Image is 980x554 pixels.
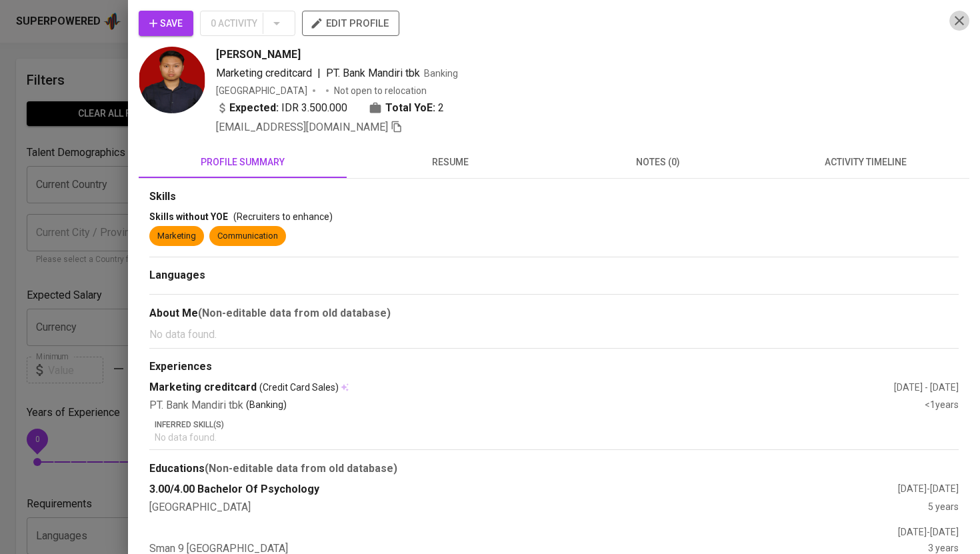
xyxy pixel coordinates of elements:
span: Save [149,15,183,32]
div: Skills [149,189,959,205]
span: PT. Bank Mandiri tbk [326,67,420,79]
span: [EMAIL_ADDRESS][DOMAIN_NAME] [216,121,388,133]
div: [GEOGRAPHIC_DATA] [149,500,928,515]
span: | [317,65,321,81]
div: 3.00/4.00 Bachelor Of Psychology [149,482,898,497]
div: Educations [149,461,959,477]
div: [DATE] - [DATE] [894,381,959,394]
div: PT. Bank Mandiri tbk [149,398,925,413]
div: Marketing [157,230,196,243]
p: No data found. [149,327,959,343]
p: Inferred Skill(s) [155,419,959,431]
div: 5 years [928,500,959,515]
div: <1 years [925,398,959,413]
div: Experiences [149,359,959,375]
b: Expected: [229,100,279,116]
span: Skills without YOE [149,211,228,222]
p: Not open to relocation [334,84,427,97]
b: (Non-editable data from old database) [198,307,391,319]
span: [PERSON_NAME] [216,47,301,63]
div: About Me [149,305,959,321]
b: Total YoE: [385,100,435,116]
span: [DATE] - [DATE] [898,483,959,494]
p: No data found. [155,431,959,444]
span: edit profile [313,15,389,32]
img: 6bf25016af342de11eda1a4ec43f03df.png [139,47,205,113]
span: (Credit Card Sales) [259,381,339,394]
span: Banking [424,68,458,79]
button: edit profile [302,11,399,36]
div: [GEOGRAPHIC_DATA] [216,84,307,97]
span: notes (0) [562,154,754,171]
span: [DATE] - [DATE] [898,527,959,537]
span: (Recruiters to enhance) [233,211,333,222]
div: IDR 3.500.000 [216,100,347,116]
div: Languages [149,268,959,283]
span: Marketing creditcard [216,67,312,79]
b: (Non-editable data from old database) [205,462,397,475]
span: 2 [438,100,444,116]
div: Marketing creditcard [149,380,894,395]
div: Communication [217,230,278,243]
p: (Banking) [246,398,287,413]
span: resume [355,154,547,171]
span: profile summary [147,154,339,171]
span: activity timeline [770,154,962,171]
a: edit profile [302,17,399,28]
button: Save [139,11,193,36]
